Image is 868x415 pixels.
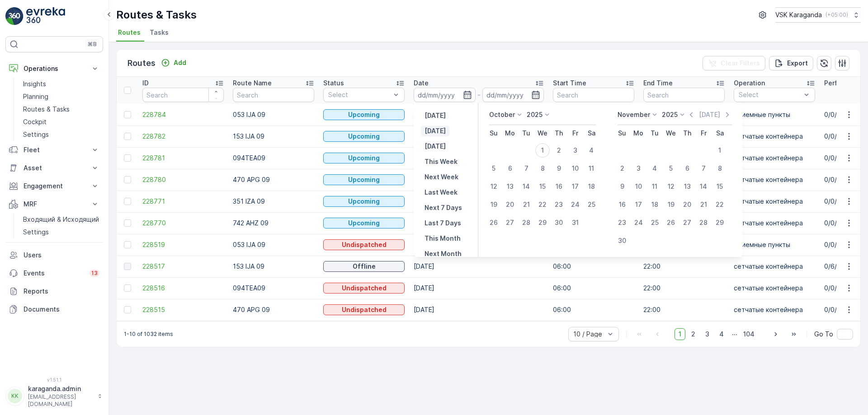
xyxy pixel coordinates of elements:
[348,175,380,184] p: Upcoming
[631,161,646,176] div: 3
[124,154,131,162] div: Toggle Row Selected
[409,147,548,169] td: [DATE]
[535,197,550,212] div: 22
[553,79,586,88] p: Start Time
[19,103,103,116] a: Routes & Tasks
[23,92,48,101] p: Planning
[696,215,711,230] div: 28
[24,269,84,278] p: Events
[814,330,833,339] span: Go To
[142,305,224,314] a: 228515
[233,132,314,141] p: 153 IJA 09
[124,176,131,183] div: Toggle Row Selected
[568,197,582,212] div: 24
[23,79,46,89] p: Insights
[409,169,548,191] td: [DATE]
[142,79,149,88] p: ID
[535,143,550,158] div: 1
[409,234,548,256] td: [DATE]
[568,161,582,176] div: 10
[323,304,405,315] button: Undispatched
[409,256,548,277] td: [DATE]
[647,197,662,212] div: 18
[553,284,634,293] p: 06:00
[721,59,760,68] p: Clear Filters
[5,377,103,382] span: v 1.51.1
[24,200,85,209] p: MRF
[482,88,544,102] input: dd/mm/yyyy
[26,7,65,25] img: logo_light-DOdMpM7g.png
[664,197,678,212] div: 19
[142,154,224,163] span: 228781
[88,41,97,48] p: ⌘B
[734,110,815,119] p: Приемные пункты
[568,143,582,158] div: 3
[233,197,314,206] p: 351 IZA 09
[553,262,634,271] p: 06:00
[503,161,517,176] div: 6
[409,126,548,147] td: [DATE]
[535,161,550,176] div: 8
[646,125,663,141] th: Tuesday
[323,174,405,185] button: Upcoming
[233,284,314,293] p: 094TEA09
[348,219,380,228] p: Upcoming
[28,384,93,393] p: karaganda.admin
[552,197,566,212] div: 23
[233,240,314,249] p: 053 IJA 09
[486,215,501,230] div: 26
[8,389,22,403] div: KK
[734,197,815,206] p: сетчатыe контейнера
[775,7,861,23] button: VSK Karaganda(+05:00)
[23,117,47,126] p: Cockpit
[552,179,566,194] div: 16
[739,90,801,99] p: Select
[712,125,728,141] th: Saturday
[664,215,678,230] div: 26
[630,125,646,141] th: Monday
[409,104,548,126] td: [DATE]
[615,161,629,176] div: 2
[503,179,517,194] div: 13
[142,284,224,293] span: 228516
[421,156,461,167] button: This Week
[680,215,694,230] div: 27
[502,125,518,141] th: Monday
[425,126,446,135] p: [DATE]
[567,125,583,141] th: Friday
[486,179,501,194] div: 12
[503,197,517,212] div: 20
[519,179,533,194] div: 14
[734,262,815,271] p: сетчатыe контейнера
[142,132,224,141] a: 228782
[409,277,548,299] td: [DATE]
[584,197,599,212] div: 25
[647,161,662,176] div: 4
[409,191,548,212] td: [DATE]
[124,263,131,270] div: Toggle Row Selected
[519,161,533,176] div: 7
[409,212,548,234] td: [DATE]
[421,202,466,213] button: Next 7 Days
[734,284,815,293] p: сетчатыe контейнера
[348,154,380,163] p: Upcoming
[142,88,224,102] input: Search
[826,11,848,19] p: ( +05:00 )
[421,141,449,152] button: Tomorrow
[664,161,678,176] div: 5
[712,215,727,230] div: 29
[328,90,391,99] p: Select
[5,141,103,159] button: Fleet
[712,143,727,158] div: 1
[769,56,813,70] button: Export
[124,219,131,227] div: Toggle Row Selected
[91,270,98,277] p: 13
[353,262,376,271] p: Offline
[712,161,727,176] div: 8
[5,159,103,177] button: Asset
[643,284,725,293] p: 22:00
[734,79,765,88] p: Operation
[124,331,173,338] p: 1-10 of 1032 items
[734,154,815,163] p: сетчатыe контейнера
[127,57,156,70] p: Routes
